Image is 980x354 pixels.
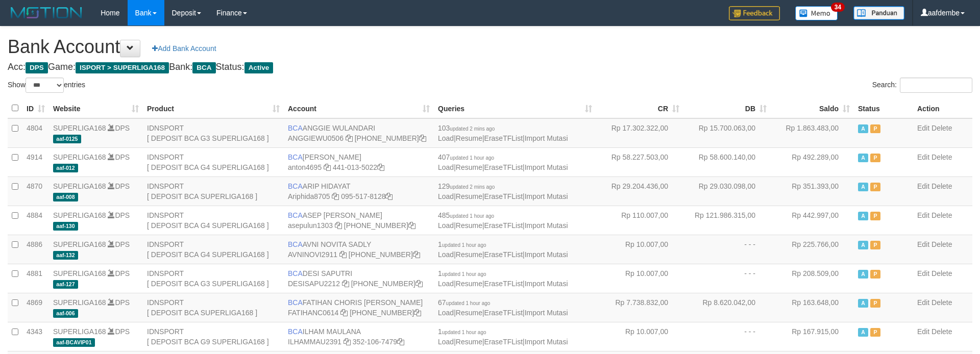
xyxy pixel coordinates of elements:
td: DPS [49,118,143,148]
td: FATIHAN CHORIS [PERSON_NAME] [PHONE_NUMBER] [284,293,434,322]
a: SUPERLIGA168 [53,269,106,277]
a: Copy ILHAMMAU2391 to clipboard [344,338,351,346]
a: AVNINOVI2911 [288,250,337,259]
td: DPS [49,293,143,322]
a: Copy 4062213373 to clipboard [419,134,426,142]
a: asepulun1303 [288,221,333,230]
a: SUPERLIGA168 [53,240,106,248]
a: Resume [456,250,482,259]
span: updated 2 mins ago [450,184,495,190]
td: Rp 10.007,00 [596,264,683,293]
td: Rp 167.915,00 [771,322,854,351]
span: | | | [438,153,568,171]
span: BCA [288,240,303,248]
a: Load [438,192,454,200]
td: Rp 351.393,00 [771,176,854,206]
a: Resume [456,280,482,288]
span: Paused [870,241,880,249]
td: DPS [49,264,143,293]
td: IDNSPORT [ DEPOSIT BCA G4 SUPERLIGA168 ] [143,235,284,264]
td: [PERSON_NAME] 441-013-5022 [284,147,434,176]
th: Action [913,98,972,118]
span: BCA [288,327,303,336]
h4: Acc: Game: Bank: Status: [8,62,972,72]
span: Active [858,328,868,337]
span: aaf-132 [53,251,78,260]
img: panduan.png [853,6,904,20]
td: IDNSPORT [ DEPOSIT BCA G3 SUPERLIGA168 ] [143,118,284,148]
th: Account: activate to sort column ascending [284,98,434,118]
label: Search: [872,78,972,93]
a: Copy anton4695 to clipboard [324,163,331,171]
span: 407 [438,153,494,161]
span: 34 [831,3,845,12]
select: Showentries [26,78,64,93]
td: Rp 492.289,00 [771,147,854,176]
span: updated 1 hour ago [442,330,486,335]
span: Active [858,124,868,133]
td: DPS [49,235,143,264]
a: Copy 4062281727 to clipboard [414,309,421,317]
td: Rp 17.302.322,00 [596,118,683,148]
span: updated 1 hour ago [450,213,494,219]
a: Edit [917,182,929,190]
a: Load [438,221,454,230]
span: Active [858,270,868,279]
a: EraseTFList [484,134,523,142]
img: Button%20Memo.svg [795,6,838,20]
span: | | | [438,240,568,259]
a: Edit [917,153,929,161]
span: BCA [192,62,215,73]
span: BCA [288,269,303,277]
td: DPS [49,322,143,351]
span: aaf-012 [53,164,78,172]
span: aaf-006 [53,309,78,318]
a: EraseTFList [484,221,523,230]
a: Load [438,280,454,288]
th: DB: activate to sort column ascending [683,98,771,118]
td: - - - [683,322,771,351]
a: Ariphida8705 [288,192,330,200]
td: IDNSPORT [ DEPOSIT BCA SUPERLIGA168 ] [143,293,284,322]
a: Add Bank Account [145,40,223,57]
td: Rp 29.030.098,00 [683,176,771,206]
span: Paused [870,124,880,133]
a: Import Mutasi [525,221,568,230]
td: Rp 208.509,00 [771,264,854,293]
input: Search: [900,78,972,93]
a: Delete [932,269,952,277]
td: ASEP [PERSON_NAME] [PHONE_NUMBER] [284,206,434,235]
img: MOTION_logo.png [8,5,85,20]
span: 1 [438,269,486,277]
th: CR: activate to sort column ascending [596,98,683,118]
a: Resume [456,309,482,317]
a: Import Mutasi [525,338,568,346]
span: Active [858,212,868,220]
a: EraseTFList [484,280,523,288]
span: Paused [870,299,880,308]
td: Rp 10.007,00 [596,322,683,351]
label: Show entries [8,78,85,93]
td: 4886 [22,235,49,264]
span: Paused [870,328,880,337]
td: ARIP HIDAYAT 095-517-8128 [284,176,434,206]
a: Resume [456,192,482,200]
a: ILHAMMAU2391 [288,338,341,346]
a: Edit [917,298,929,307]
span: Active [858,299,868,308]
span: updated 2 mins ago [450,126,495,132]
a: Edit [917,240,929,248]
span: updated 1 hour ago [446,300,491,306]
a: Edit [917,124,929,132]
span: BCA [288,298,303,307]
a: EraseTFList [484,192,523,200]
a: Copy 4062280453 to clipboard [415,280,423,288]
td: DPS [49,176,143,206]
a: Copy 3521067479 to clipboard [397,338,404,346]
td: Rp 58.227.503,00 [596,147,683,176]
span: DPS [26,62,48,73]
span: 1 [438,240,486,248]
td: Rp 442.997,00 [771,206,854,235]
td: - - - [683,264,771,293]
a: Copy 4062280135 to clipboard [413,250,420,259]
